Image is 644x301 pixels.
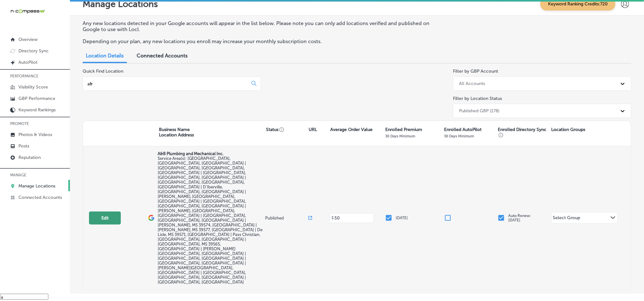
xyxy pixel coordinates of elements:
[498,127,548,138] p: Enrolled Directory Sync
[459,81,485,86] div: All Accounts
[18,143,29,149] p: Posts
[18,84,48,90] p: Visibility Score
[18,195,62,200] p: Connected Accounts
[396,216,408,220] p: [DATE]
[83,38,439,44] p: Depending on your plan, any new locations you enroll may increase your monthly subscription costs.
[18,155,41,160] p: Reputation
[385,127,422,132] p: Enrolled Premium
[265,216,308,220] p: Published
[18,48,49,54] p: Directory Sync
[552,127,586,132] p: Location Groups
[18,60,38,65] p: AutoPilot
[453,69,498,74] label: Filter by GBP Account
[18,96,55,101] p: GBP Performance
[10,8,45,14] img: 660ab0bf-5cc7-4cb8-ba1c-48b5ae0f18e60NCTV_CLogo_TV_Black_-500x88.png
[87,81,246,87] input: All Locations
[159,127,194,138] p: Business Name Location Address
[332,216,334,220] p: $
[553,215,580,222] div: Select Group
[330,127,373,132] p: Average Order Value
[158,156,263,285] span: Biloxi, MS, USA | Latimer, MS, USA | Gulfport, MS, USA | Long Beach, MS, USA | D'Iberville, MS, U...
[137,53,188,59] span: Connected Accounts
[18,183,55,189] p: Manage Locations
[18,132,52,137] p: Photos & Videos
[18,37,38,42] p: Overview
[89,212,121,225] button: Edit
[18,107,56,113] p: Keyword Rankings
[385,134,415,138] p: 30 Days Minimum
[444,134,474,138] p: 30 Days Minimum
[148,215,154,221] img: logo
[453,96,502,101] label: Filter by Location Status
[309,127,317,132] p: URL
[83,20,439,32] p: Any new locations detected in your Google accounts will appear in the list below. Please note you...
[266,127,309,132] p: Status
[158,151,264,156] p: A&B Plumbing and Mechanical Inc.
[459,108,499,114] div: Published GBP (178)
[83,69,123,74] label: Quick Find Location
[508,213,531,222] p: Auto Renew: [DATE]
[86,53,124,59] span: Location Details
[444,127,482,132] p: Enrolled AutoPilot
